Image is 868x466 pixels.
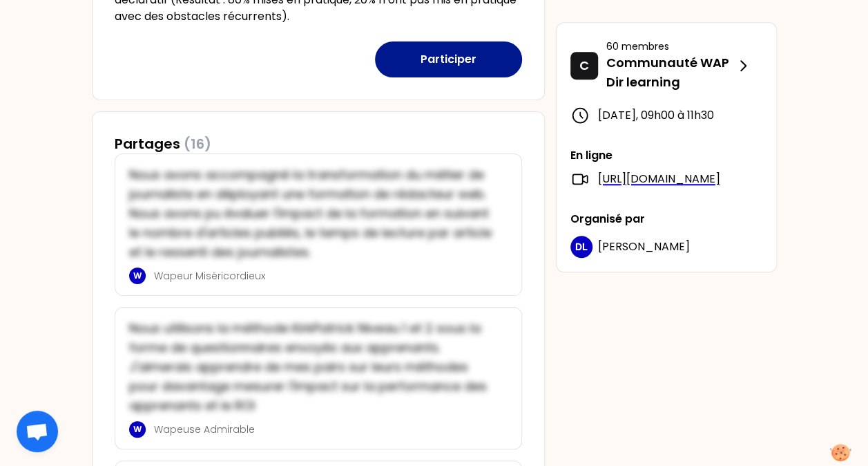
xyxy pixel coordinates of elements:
a: [URL][DOMAIN_NAME] [598,171,720,187]
p: En ligne [570,147,762,164]
p: Wapeuse Admirable [154,422,499,436]
h3: Partages [115,134,211,153]
p: 60 membres [606,39,735,53]
p: W [133,424,142,435]
p: Communauté WAP Dir learning [606,53,735,92]
p: W [133,270,142,281]
p: Nous avons accompagné la transformation du métier de journaliste en déployant une formation de ré... [129,165,499,262]
button: Participer [375,41,522,77]
p: DL [575,240,588,254]
div: [DATE] , 09h00 à 11h30 [570,106,762,125]
p: C [579,56,589,75]
span: [PERSON_NAME] [598,239,690,254]
span: (16) [184,134,211,153]
p: Wapeur Miséricordieux [154,269,499,283]
p: Nous utilisons la méthode KirkPatrick Niveau 1 et 2 sous la forme de questionnaires envoyés aux a... [129,319,499,416]
div: Ouvrir le chat [17,411,58,452]
p: Organisé par [570,211,762,227]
